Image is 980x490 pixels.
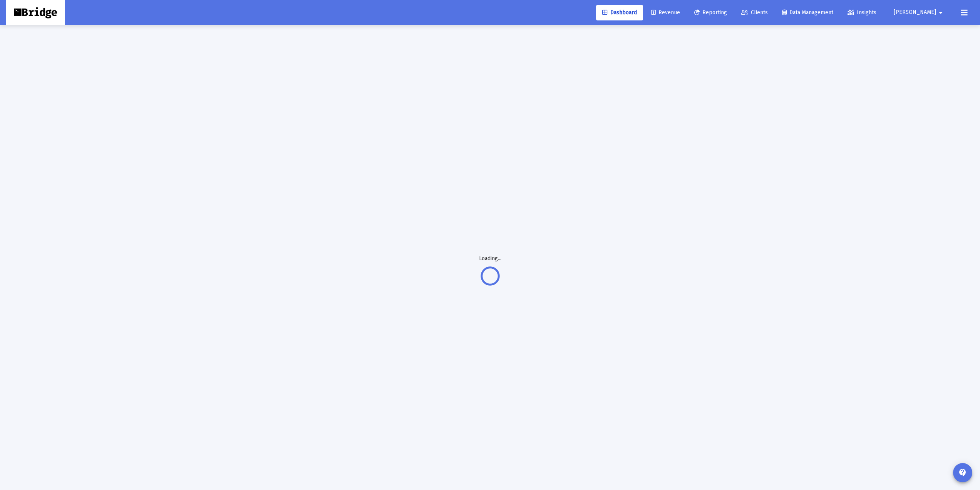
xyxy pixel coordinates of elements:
a: Revenue [645,5,686,20]
a: Clients [735,5,774,20]
span: [PERSON_NAME] [894,9,936,16]
img: Dashboard [12,5,59,20]
span: Dashboard [602,9,637,16]
span: Insights [848,9,876,16]
a: Reporting [688,5,733,20]
mat-icon: arrow_drop_down [936,5,945,20]
mat-icon: contact_support [958,468,967,477]
span: Revenue [651,9,680,16]
button: [PERSON_NAME] [885,5,955,20]
a: Insights [841,5,883,20]
a: Data Management [776,5,839,20]
span: Data Management [782,9,833,16]
span: Reporting [694,9,727,16]
a: Dashboard [596,5,643,20]
span: Clients [741,9,768,16]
